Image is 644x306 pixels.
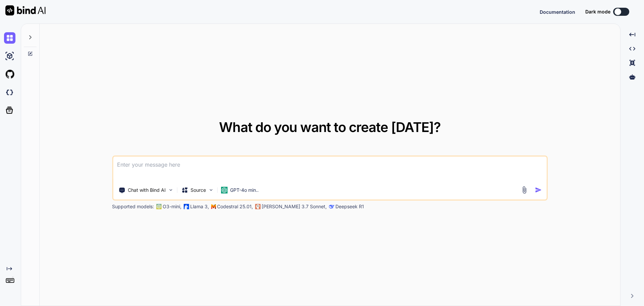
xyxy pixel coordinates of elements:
[128,187,166,193] p: Chat with Bind AI
[163,203,181,210] p: O3-mini,
[4,69,15,80] img: githubLight
[535,186,542,193] img: icon
[190,203,209,210] p: Llama 3,
[168,187,173,193] img: Pick Tools
[191,187,206,193] p: Source
[217,203,253,210] p: Codestral 25.01,
[255,204,260,209] img: claude
[4,50,15,62] img: ai-studio
[112,203,154,210] p: Supported models:
[221,187,227,193] img: GPT-4o mini
[183,204,189,209] img: Llama2
[219,119,441,135] span: What do you want to create [DATE]?
[4,87,15,98] img: darkCloudIdeIcon
[521,186,528,194] img: attachment
[540,8,575,15] button: Documentation
[230,187,259,193] p: GPT-4o min..
[335,203,364,210] p: Deepseek R1
[262,203,327,210] p: [PERSON_NAME] 3.7 Sonnet,
[329,204,334,209] img: claude
[211,204,216,209] img: Mistral-AI
[5,5,46,15] img: Bind AI
[156,204,161,209] img: GPT-4
[4,32,15,44] img: chat
[585,8,610,15] span: Dark mode
[208,187,214,193] img: Pick Models
[540,9,575,15] span: Documentation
